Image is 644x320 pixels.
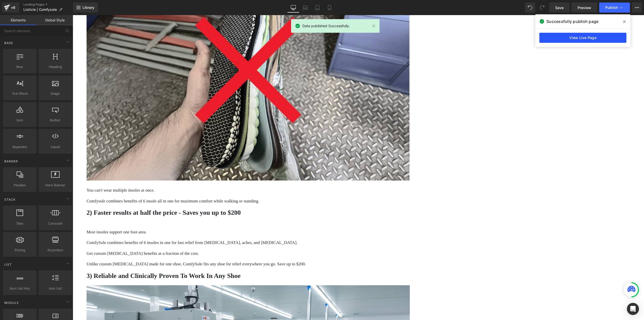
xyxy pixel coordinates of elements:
[23,3,73,7] a: Landing Pages
[4,262,12,267] span: List
[4,197,16,202] span: Stack
[546,18,598,24] span: Successfully publish page
[525,3,535,13] button: Undo
[324,3,336,13] a: Mobile
[14,257,337,265] h1: 3) Reliable and Clinically Proven To Work In Any Shoe
[4,300,19,305] span: Module
[73,3,98,13] a: New Library
[40,247,70,253] span: Accordion
[4,41,14,45] span: Base
[5,247,35,253] span: Pricing
[537,3,547,13] button: Redo
[14,183,337,189] p: Comfysole combines benefits of 6 insole all in one for maximum comfort while walking or standing.
[5,64,35,69] span: Row
[40,64,70,69] span: Heading
[5,91,35,96] span: Text Block
[14,193,337,202] h1: 2) Faster results at half the price - Saves you up to $200
[632,3,642,13] button: More
[2,3,19,13] a: v6
[83,5,94,10] span: Library
[14,172,337,179] p: You can't wear multiple insoles at once.
[539,33,626,43] a: View Live Page
[4,159,19,164] span: Banner
[5,183,35,188] span: Parallax
[578,5,591,10] span: Preview
[599,3,630,13] button: Publish
[5,144,35,150] span: Separator
[627,303,639,315] div: Open Intercom Messenger
[40,286,70,291] span: Icon List
[14,214,337,220] p: Most insoles support one foot area.
[555,5,563,10] span: Save
[572,3,597,13] a: Preview
[40,118,70,123] span: Button
[5,221,35,226] span: Tabs
[14,224,337,231] p: ComfySole combines benefits of 6 insoles in one for fast relief from [MEDICAL_DATA], aches, and [...
[299,3,311,13] a: Laptop
[36,15,73,25] a: Global Style
[287,3,299,13] a: Desktop
[40,221,70,226] span: Carousel
[40,91,70,96] span: Image
[311,3,324,13] a: Tablet
[14,246,337,252] p: Unlike custom [MEDICAL_DATA] made for one shoe, ComfySole fits any shoe for relief everywhere you...
[40,144,70,150] span: Liquid
[23,8,57,12] span: Listicle | Comfysole
[5,118,35,123] span: Icon
[10,4,16,11] div: v6
[605,6,618,10] span: Publish
[40,183,70,188] span: Hero Banner
[302,23,350,29] span: Data published Successfully.
[14,235,337,242] p: Get custom [MEDICAL_DATA] benefits at a fraction of the cost.
[5,286,35,291] span: Icon List Hoz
